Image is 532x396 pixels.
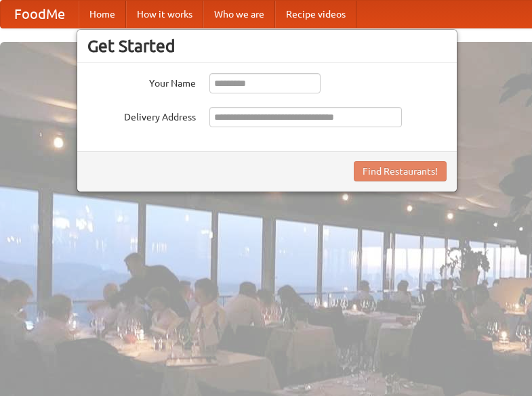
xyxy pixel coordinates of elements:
[126,1,203,28] a: How it works
[87,73,196,90] label: Your Name
[203,1,275,28] a: Who we are
[79,1,126,28] a: Home
[87,36,447,56] h3: Get Started
[87,107,196,124] label: Delivery Address
[275,1,356,28] a: Recipe videos
[1,1,79,28] a: FoodMe
[354,161,447,181] button: Find Restaurants!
